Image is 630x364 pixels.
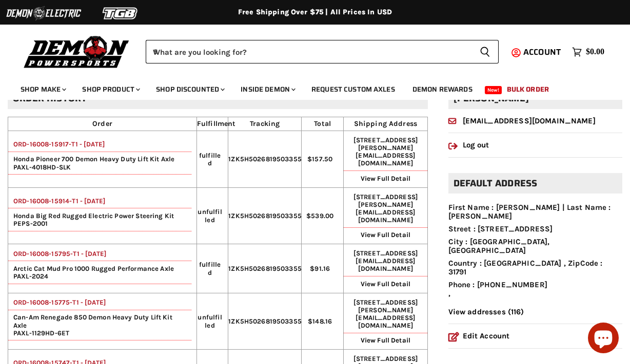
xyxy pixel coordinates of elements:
li: First Name : [PERSON_NAME] | Last Name : [PERSON_NAME] [448,203,622,221]
th: Shipping Address [344,117,428,131]
span: [EMAIL_ADDRESS][DOMAIN_NAME] [356,314,415,329]
td: [STREET_ADDRESS][PERSON_NAME] [344,187,428,244]
a: ORD-16008-15795-T1 - [DATE] [8,250,106,258]
a: View Full Detail [361,280,410,288]
li: Country : [GEOGRAPHIC_DATA] , ZipCode : 31791 [448,259,622,277]
a: Shop Make [13,79,72,100]
a: Edit Account [448,331,510,340]
th: Fulfillment [196,117,228,131]
a: ORD-16008-15775-T1 - [DATE] [8,298,106,306]
td: 1ZK5H5026819503355 [228,131,302,188]
span: Arctic Cat Mud Pro 1000 Rugged Performance Axle [8,265,191,272]
li: City : [GEOGRAPHIC_DATA], [GEOGRAPHIC_DATA] [448,238,622,255]
span: $157.50 [307,155,332,163]
a: Request Custom Axles [304,79,403,100]
th: Order [8,117,197,131]
td: [STREET_ADDRESS] [344,244,428,293]
span: [EMAIL_ADDRESS][DOMAIN_NAME] [356,152,415,167]
span: Can-Am Renegade 850 Demon Heavy Duty Lift Kit Axle [8,313,191,329]
a: Log out [448,140,489,149]
img: TGB Logo 2 [82,4,159,23]
a: [EMAIL_ADDRESS][DOMAIN_NAME] [448,116,596,125]
form: Product [146,40,499,63]
a: Shop Discounted [148,79,231,100]
td: 1ZK5H5026819503355 [228,244,302,293]
button: Search [471,40,499,63]
th: Tracking [228,117,302,131]
span: PAXL-2024 [8,272,48,280]
span: Honda Pioneer 700 Demon Heavy Duty Lift Kit Axle [8,155,191,163]
a: $0.00 [567,45,609,59]
span: [EMAIL_ADDRESS][DOMAIN_NAME] [356,208,415,224]
td: [STREET_ADDRESS][PERSON_NAME] [344,131,428,188]
span: PAXL-1129HD-6ET [8,329,69,337]
td: 1ZK5H5026819503355 [228,187,302,244]
a: Demon Rewards [405,79,480,100]
span: [EMAIL_ADDRESS][DOMAIN_NAME] [356,257,415,272]
ul: , [448,203,622,298]
a: View Full Detail [361,175,410,182]
span: New! [485,86,502,94]
span: $0.00 [586,47,604,57]
th: Total [302,117,344,131]
inbox-online-store-chat: Shopify online store chat [585,323,622,356]
td: unfulfilled [196,293,228,350]
td: fulfilled [196,131,228,188]
h2: Default address [448,173,622,194]
a: Inside Demon [233,79,302,100]
a: ORD-16008-15917-T1 - [DATE] [8,140,105,148]
td: unfulfilled [196,187,228,244]
span: Honda Big Red Rugged Electric Power Steering Kit [8,212,191,220]
ul: Main menu [13,75,602,100]
a: Bulk Order [499,79,557,100]
li: Street : [STREET_ADDRESS] [448,225,622,233]
span: $148.16 [308,317,332,325]
a: Shop Product [74,79,146,100]
input: When autocomplete results are available use up and down arrows to review and enter to select [146,40,471,63]
a: ORD-16008-15914-T1 - [DATE] [8,197,105,205]
span: PAXL-4018HD-SLK [8,163,71,171]
a: View Full Detail [361,231,410,239]
a: View Full Detail [361,336,410,344]
img: Demon Electric Logo 2 [5,4,82,23]
span: $539.00 [306,212,333,220]
span: Account [523,46,561,58]
span: $91.16 [310,265,330,272]
img: Demon Powersports [21,33,133,70]
td: 1ZK5H5026819503355 [228,293,302,350]
td: fulfilled [196,244,228,293]
td: [STREET_ADDRESS][PERSON_NAME] [344,293,428,350]
li: Phone : [PHONE_NUMBER] [448,281,622,289]
a: Account [519,48,567,57]
a: View addresses (116) [448,307,524,316]
span: PEPS-2001 [8,220,48,227]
